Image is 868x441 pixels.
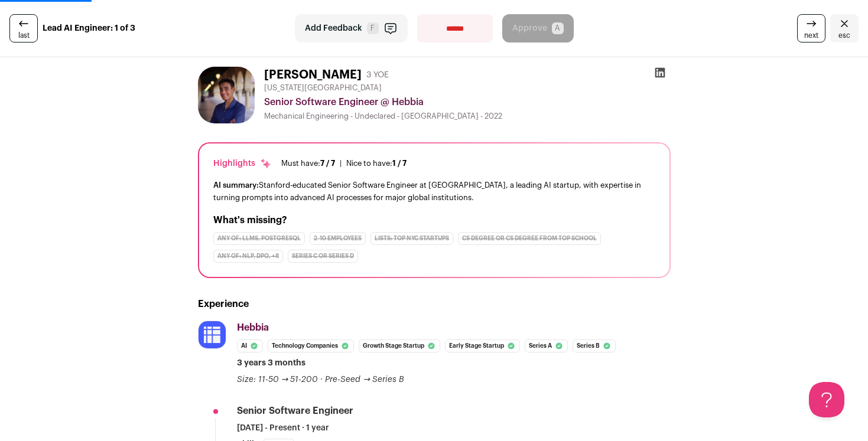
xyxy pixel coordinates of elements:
[838,31,850,40] span: esc
[346,159,407,168] div: Nice to have:
[9,14,38,43] a: last
[359,339,440,352] li: Growth Stage Startup
[310,232,366,245] div: 2-10 employees
[213,213,655,227] h2: What's missing?
[320,159,335,167] span: 7 / 7
[237,422,329,434] span: [DATE] - Present · 1 year
[804,31,818,40] span: next
[281,159,335,168] div: Must have:
[264,112,671,121] div: Mechanical Engineering - Undeclared - [GEOGRAPHIC_DATA] - 2022
[392,159,407,167] span: 1 / 7
[237,323,269,332] span: Hebbia
[525,339,568,352] li: Series A
[458,232,601,245] div: CS degree or CS degree from top school
[809,382,844,417] iframe: Help Scout Beacon - Open
[830,14,859,43] a: Close
[198,67,255,123] img: 19e41a0e7eeea935b424934ac3b21d111fd5def27b546d54a082f970c0bb7860.jpg
[264,67,362,83] h1: [PERSON_NAME]
[295,14,408,43] button: Add Feedback F
[370,232,453,245] div: Lists: Top NYC Startups
[366,69,389,81] div: 3 YOE
[237,357,305,369] span: 3 years 3 months
[264,95,671,109] div: Senior Software Engineer @ Hebbia
[367,22,379,34] span: F
[288,250,358,263] div: Series C or Series D
[43,22,135,34] strong: Lead AI Engineer: 1 of 3
[305,22,362,34] span: Add Feedback
[264,83,382,93] span: [US_STATE][GEOGRAPHIC_DATA]
[237,339,263,352] li: AI
[198,297,671,311] h2: Experience
[213,232,305,245] div: Any of: LLMs, PostgreSQL
[213,181,259,189] span: AI summary:
[213,179,655,204] div: Stanford-educated Senior Software Engineer at [GEOGRAPHIC_DATA], a leading AI startup, with exper...
[213,250,283,263] div: Any of: NLP, DPO, +8
[320,374,323,386] span: ·
[325,375,404,384] span: Pre-Seed → Series B
[18,31,30,40] span: last
[237,375,318,384] span: Size: 11-50 → 51-200
[573,339,616,352] li: Series B
[268,339,354,352] li: Technology Companies
[213,158,272,169] div: Highlights
[445,339,520,352] li: Early Stage Startup
[797,14,825,43] a: next
[281,159,407,168] ul: |
[237,404,353,417] div: Senior Software Engineer
[199,321,226,348] img: 904ba053a64217526e846b83feed1dfa98b01ac950f33f5e28de1990de3271a8.jpg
